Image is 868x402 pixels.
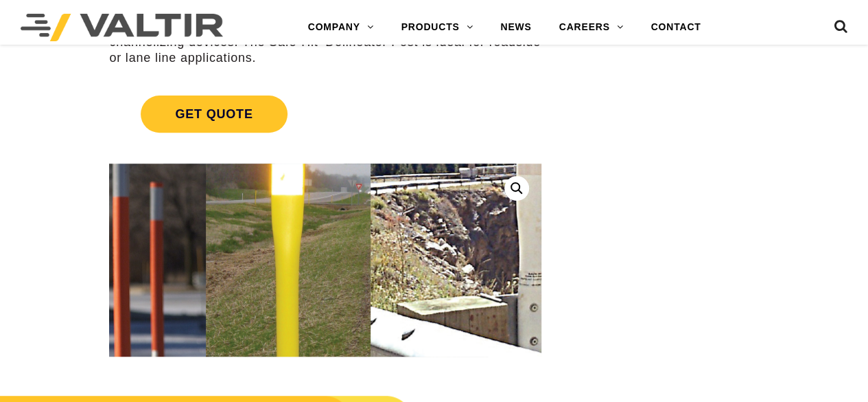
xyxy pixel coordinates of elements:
[546,14,637,41] a: CAREERS
[21,14,223,41] img: Valtir
[486,14,545,41] a: NEWS
[637,14,714,41] a: CONTACT
[109,79,541,149] a: Get Quote
[294,14,388,41] a: COMPANY
[388,14,487,41] a: PRODUCTS
[141,96,287,133] span: Get Quote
